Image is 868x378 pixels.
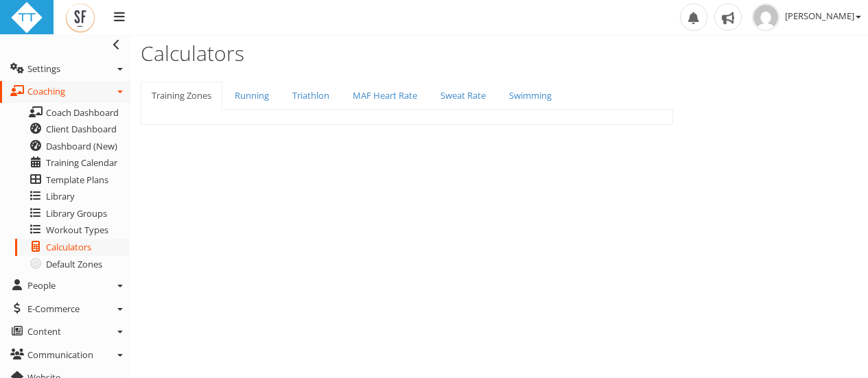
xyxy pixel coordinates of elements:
[64,1,97,34] img: SFLogo.jpg
[46,207,107,220] span: Library Groups
[46,140,117,152] span: Dashboard (New)
[15,239,129,256] a: Calculators
[785,10,861,22] span: [PERSON_NAME]
[46,241,91,253] span: Calculators
[46,106,119,119] span: Coach Dashboard
[15,104,129,121] a: Coach Dashboard
[498,82,563,110] a: Swimming
[141,82,222,110] a: Training Zones
[46,224,108,236] span: Workout Types
[27,279,56,292] span: People
[27,349,93,361] span: Communication
[752,3,779,31] img: 3caf5e4f6b1e625df2b1436d7d123fd8
[15,154,129,172] a: Training Calendar
[15,121,129,138] a: Client Dashboard
[15,188,129,205] a: Library
[27,62,60,75] span: Settings
[46,190,75,202] span: Library
[46,123,117,135] span: Client Dashboard
[141,42,494,64] h3: Calculators
[27,303,80,315] span: E-Commerce
[46,258,102,270] span: Default Zones
[15,256,129,273] a: Default Zones
[224,82,280,110] a: Running
[15,138,129,155] a: Dashboard (New)
[342,82,428,110] a: MAF Heart Rate
[430,82,497,110] a: Sweat Rate
[281,82,340,110] a: Triathlon
[15,222,129,239] a: Workout Types
[15,172,129,189] a: Template Plans
[46,156,117,169] span: Training Calendar
[27,85,65,97] span: Coaching
[10,1,43,34] img: ttbadgewhite_48x48.png
[27,325,61,338] span: Content
[15,205,129,222] a: Library Groups
[46,174,108,186] span: Template Plans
